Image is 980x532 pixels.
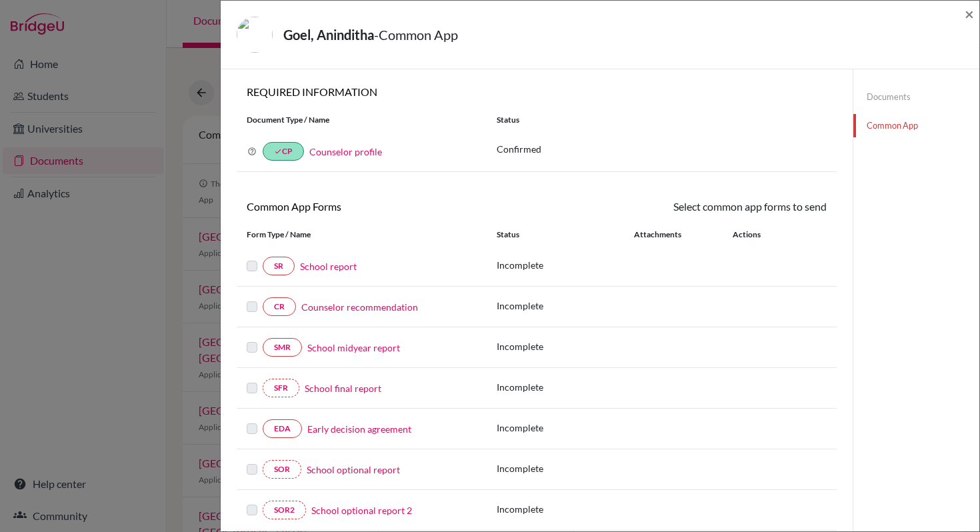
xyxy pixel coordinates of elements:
a: School optional report 2 [311,503,412,517]
div: Status [487,114,837,126]
a: Counselor profile [309,146,382,157]
div: Attachments [634,229,717,241]
a: Counselor recommendation [301,300,418,314]
button: Close [965,6,974,22]
a: SOR2 [263,501,306,519]
p: Confirmed [497,142,827,156]
a: SFR [263,379,299,397]
a: School optional report [307,463,400,477]
div: Actions [717,229,799,241]
a: EDA [263,419,302,438]
p: Incomplete [497,299,634,313]
div: Select common app forms to send [537,199,837,215]
a: Common App [853,114,979,137]
a: Early decision agreement [307,422,411,436]
p: Incomplete [497,502,634,516]
p: Incomplete [497,258,634,272]
span: × [965,4,974,23]
div: Status [497,229,634,241]
a: School final report [305,381,381,395]
a: SR [263,257,295,275]
a: doneCP [263,142,304,161]
a: SMR [263,338,302,357]
span: - Common App [374,27,458,43]
h6: Common App Forms [237,200,537,213]
a: School report [300,259,357,273]
strong: Goel, Aninditha [283,27,374,43]
a: CR [263,297,296,316]
a: SOR [263,460,301,479]
i: done [274,147,282,155]
div: Document Type / Name [237,114,487,126]
a: School midyear report [307,341,400,355]
p: Incomplete [497,461,634,475]
h6: REQUIRED INFORMATION [237,85,837,98]
p: Incomplete [497,421,634,435]
p: Incomplete [497,380,634,394]
div: Form Type / Name [237,229,487,241]
a: Documents [853,85,979,109]
p: Incomplete [497,339,634,353]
